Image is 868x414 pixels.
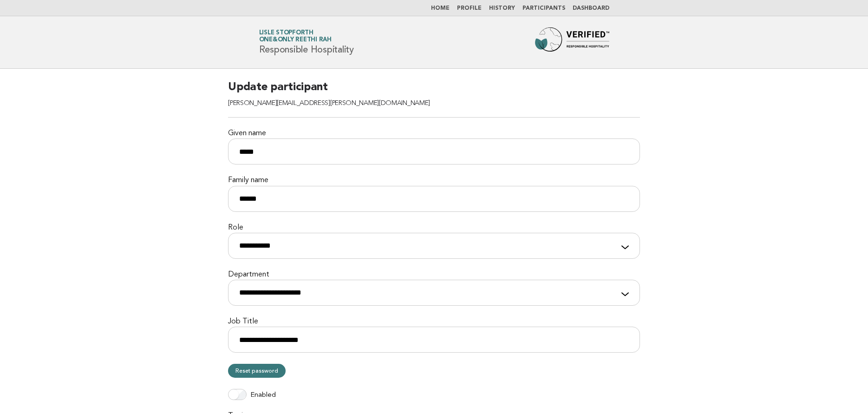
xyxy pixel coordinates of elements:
span: [PERSON_NAME][EMAIL_ADDRESS][PERSON_NAME][DOMAIN_NAME] [228,100,430,107]
label: Given name [228,129,640,138]
h2: Update participant [228,80,640,118]
label: Family name [228,176,640,185]
label: Department [228,270,640,280]
a: Profile [457,6,482,11]
label: Role [228,223,640,233]
span: One&Only Reethi Rah [259,37,332,43]
a: Dashboard [573,6,609,11]
a: Reset password [228,364,286,378]
label: Job Title [228,317,640,327]
img: Forbes Travel Guide [535,27,609,57]
a: Home [431,6,450,11]
a: Participants [522,6,565,11]
a: History [489,6,515,11]
h1: Responsible Hospitality [259,30,354,54]
a: Lisle StopforthOne&Only Reethi Rah [259,30,332,43]
label: Enabled [250,391,276,400]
